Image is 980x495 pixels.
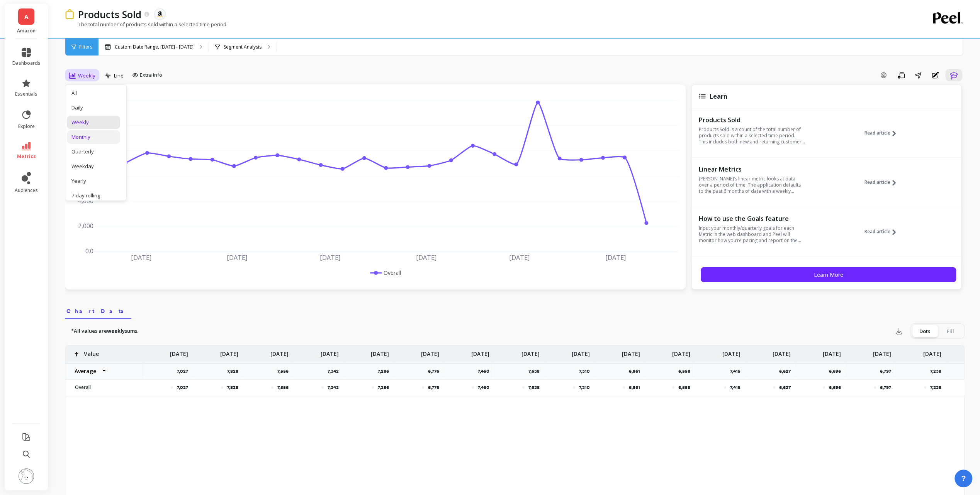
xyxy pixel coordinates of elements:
[622,345,640,358] p: [DATE]
[17,153,36,160] span: metrics
[71,119,115,126] div: Weekly
[930,368,946,374] p: 7,238
[65,21,228,28] p: The total number of products sold within a selected time period.
[528,368,544,374] p: 7,638
[699,176,805,194] p: [PERSON_NAME]’s linear metric looks at data over a period of time. The application defaults to th...
[115,44,194,50] p: Custom Date Range, [DATE] - [DATE]
[84,345,99,358] p: Value
[71,133,115,141] div: Monthly
[321,345,339,358] p: [DATE]
[672,345,690,358] p: [DATE]
[730,384,741,391] p: 7,415
[71,163,115,170] div: Weekday
[177,384,188,391] p: 7,027
[629,384,640,391] p: 6,861
[428,384,439,391] p: 6,776
[15,187,38,194] span: audiences
[78,72,95,79] span: Weekly
[699,165,805,173] p: Linear Metrics
[114,72,124,79] span: Line
[865,229,890,235] span: Read article
[66,307,130,315] span: Chart Data
[328,384,339,391] p: 7,342
[955,470,972,487] button: ?
[65,9,74,19] img: header icon
[19,468,34,484] img: profile picture
[930,384,941,391] p: 7,238
[79,44,92,50] span: Filters
[328,368,343,374] p: 7,342
[65,301,965,319] nav: Tabs
[71,327,138,335] p: *All values are sums.
[12,28,41,34] p: Amazon
[478,368,494,374] p: 7,450
[880,384,891,391] p: 6,797
[421,345,439,358] p: [DATE]
[277,384,289,391] p: 7,556
[378,384,389,391] p: 7,286
[773,345,791,358] p: [DATE]
[12,60,41,66] span: dashboards
[471,345,489,358] p: [DATE]
[865,130,890,136] span: Read article
[478,384,489,391] p: 7,450
[71,148,115,155] div: Quarterly
[699,116,805,124] p: Products Sold
[961,473,966,484] span: ?
[701,267,956,282] button: Learn More
[710,92,727,101] span: Learn
[15,91,37,97] span: essentials
[270,345,289,358] p: [DATE]
[579,368,594,374] p: 7,310
[78,8,141,21] p: Products Sold
[277,368,293,374] p: 7,556
[24,12,28,21] span: A
[528,384,540,391] p: 7,638
[71,104,115,111] div: Daily
[829,368,846,374] p: 6,696
[923,345,941,358] p: [DATE]
[224,44,262,50] p: Segment Analysis
[678,368,695,374] p: 6,558
[371,345,389,358] p: [DATE]
[71,89,115,97] div: All
[378,368,394,374] p: 7,286
[521,345,540,358] p: [DATE]
[18,123,35,130] span: explore
[912,325,938,337] div: Dots
[220,345,238,358] p: [DATE]
[156,11,163,18] img: api.amazon.svg
[572,345,590,358] p: [DATE]
[428,368,444,374] p: 6,776
[107,327,125,334] strong: weekly
[938,325,963,337] div: Fill
[678,384,690,391] p: 6,558
[579,384,590,391] p: 7,310
[170,345,188,358] p: [DATE]
[227,368,243,374] p: 7,828
[177,368,193,374] p: 7,027
[699,225,805,244] p: Input your monthly/quarterly goals for each Metric in the web dashboard and Peel will monitor how...
[865,179,890,185] span: Read article
[829,384,841,391] p: 6,696
[140,71,162,79] span: Extra Info
[779,368,795,374] p: 6,627
[865,165,902,200] button: Read article
[71,192,115,199] div: 7-day rolling
[722,345,741,358] p: [DATE]
[814,271,843,278] span: Learn More
[873,345,891,358] p: [DATE]
[865,115,902,151] button: Read article
[699,215,805,222] p: How to use the Goals feature
[699,126,805,145] p: Products Sold is a count of the total number of products sold within a selected time period. This...
[779,384,791,391] p: 6,627
[70,384,138,391] p: Overall
[865,214,902,249] button: Read article
[880,368,896,374] p: 6,797
[629,368,645,374] p: 6,861
[823,345,841,358] p: [DATE]
[71,177,115,185] div: Yearly
[227,384,238,391] p: 7,828
[730,368,745,374] p: 7,415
